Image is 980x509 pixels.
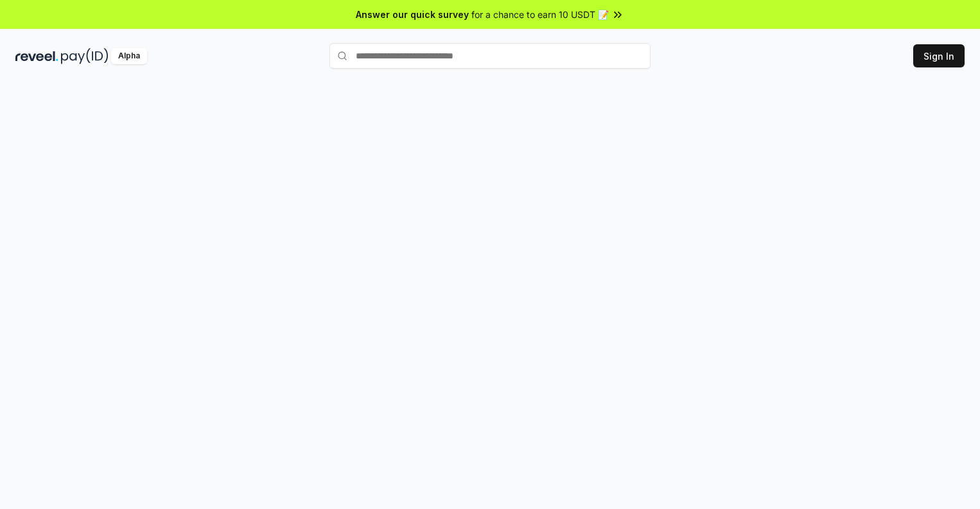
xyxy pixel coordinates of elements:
[356,8,469,21] span: Answer our quick survey
[61,48,109,64] img: pay_id
[471,8,609,21] span: for a chance to earn 10 USDT 📝
[111,48,147,64] div: Alpha
[913,44,965,67] button: Sign In
[15,48,58,64] img: reveel_dark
